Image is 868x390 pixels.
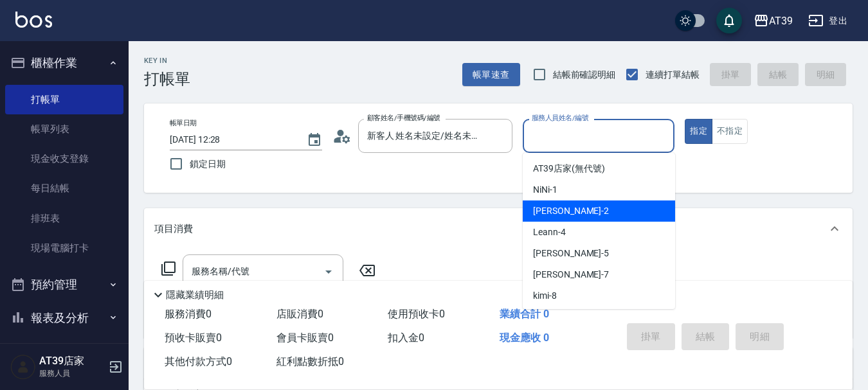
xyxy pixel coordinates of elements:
button: 報表及分析 [5,301,123,335]
button: 客戶管理 [5,334,123,368]
label: 帳單日期 [170,118,197,128]
h5: AT39店家 [39,355,105,368]
div: AT39 [769,13,793,29]
span: Leann -4 [533,226,566,239]
p: 項目消費 [154,222,193,236]
button: save [716,8,742,33]
div: 項目消費 [144,208,853,249]
a: 現金收支登錄 [5,144,123,173]
span: [PERSON_NAME] -7 [533,268,609,281]
button: Choose date, selected date is 2025-08-14 [299,125,330,155]
button: AT39 [748,8,798,34]
a: 打帳單 [5,85,123,114]
span: 現金應收 0 [500,332,549,344]
span: 其他付款方式 0 [165,355,232,368]
span: 連續打單結帳 [646,68,700,82]
h3: 打帳單 [144,70,190,88]
span: 紅利點數折抵 0 [276,355,344,368]
label: 顧客姓名/手機號碼/編號 [367,113,440,123]
button: 櫃檯作業 [5,46,123,80]
button: 登出 [803,9,853,33]
a: 帳單列表 [5,114,123,144]
button: 不指定 [712,119,748,144]
span: 會員卡販賣 0 [276,332,334,344]
span: 店販消費 0 [276,308,323,320]
span: 服務消費 0 [165,308,212,320]
input: YYYY/MM/DD hh:mm [170,129,294,150]
button: 預約管理 [5,268,123,301]
span: 鎖定日期 [190,157,226,171]
a: 每日結帳 [5,173,123,203]
span: 使用預收卡 0 [388,308,445,320]
span: 結帳前確認明細 [553,68,616,82]
span: [PERSON_NAME] -2 [533,204,609,218]
button: 帳單速查 [462,63,520,87]
h2: Key In [144,57,190,65]
button: Open [318,261,339,282]
span: AT39店家 (無代號) [533,162,604,175]
a: 現場電腦打卡 [5,233,123,263]
button: 指定 [685,119,712,144]
a: 排班表 [5,204,123,233]
img: Person [10,354,36,380]
label: 服務人員姓名/編號 [532,113,588,123]
p: 隱藏業績明細 [166,288,224,302]
span: [PERSON_NAME] -5 [533,247,609,260]
span: 扣入金 0 [388,332,424,344]
span: NiNi -1 [533,183,557,197]
span: 業績合計 0 [500,308,549,320]
span: 預收卡販賣 0 [165,332,222,344]
img: Logo [15,12,52,28]
p: 服務人員 [39,368,105,379]
span: kimi -8 [533,289,557,303]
